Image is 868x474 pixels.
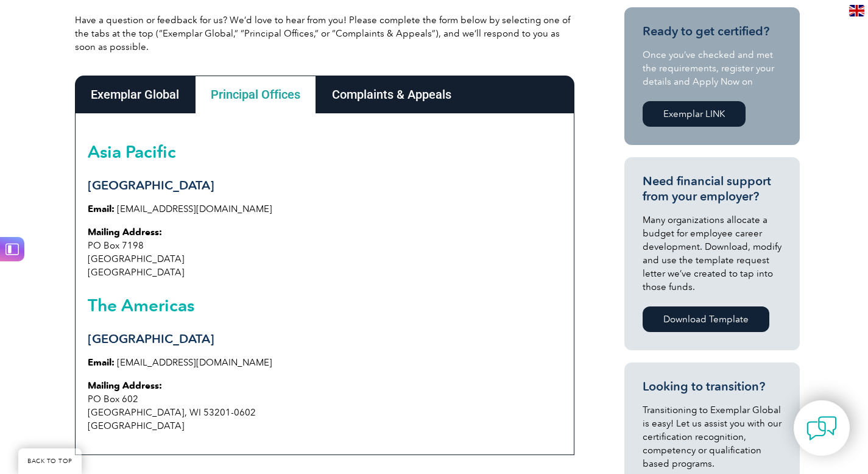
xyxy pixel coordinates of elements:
[88,380,162,391] strong: Mailing Address:
[643,213,782,294] p: Many organizations allocate a budget for employee career development. Download, modify and use th...
[117,203,272,214] a: [EMAIL_ADDRESS][DOMAIN_NAME]
[88,203,115,214] strong: Email:
[849,5,864,16] img: en
[316,76,467,113] div: Complaints & Appeals
[18,448,82,474] a: BACK TO TOP
[88,227,162,238] strong: Mailing Address:
[88,295,562,315] h2: The Americas
[88,357,115,368] strong: Email:
[643,403,782,470] p: Transitioning to Exemplar Global is easy! Let us assist you with our certification recognition, c...
[643,379,782,394] h3: Looking to transition?
[643,306,769,332] a: Download Template
[195,76,316,113] div: Principal Offices
[88,331,562,347] h3: [GEOGRAPHIC_DATA]
[75,76,195,113] div: Exemplar Global
[88,379,562,433] p: PO Box 602 [GEOGRAPHIC_DATA], WI 53201-0602 [GEOGRAPHIC_DATA]
[88,142,562,161] h2: Asia Pacific
[643,174,782,204] h3: Need financial support from your employer?
[88,225,562,279] p: PO Box 7198 [GEOGRAPHIC_DATA] [GEOGRAPHIC_DATA]
[117,357,272,368] a: [EMAIL_ADDRESS][DOMAIN_NAME]
[643,24,782,39] h3: Ready to get certified?
[806,413,837,444] img: contact-chat.png
[75,13,574,54] p: Have a question or feedback for us? We’d love to hear from you! Please complete the form below by...
[643,101,746,127] a: Exemplar LINK
[88,178,562,193] h3: [GEOGRAPHIC_DATA]
[643,48,782,88] p: Once you’ve checked and met the requirements, register your details and Apply Now on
